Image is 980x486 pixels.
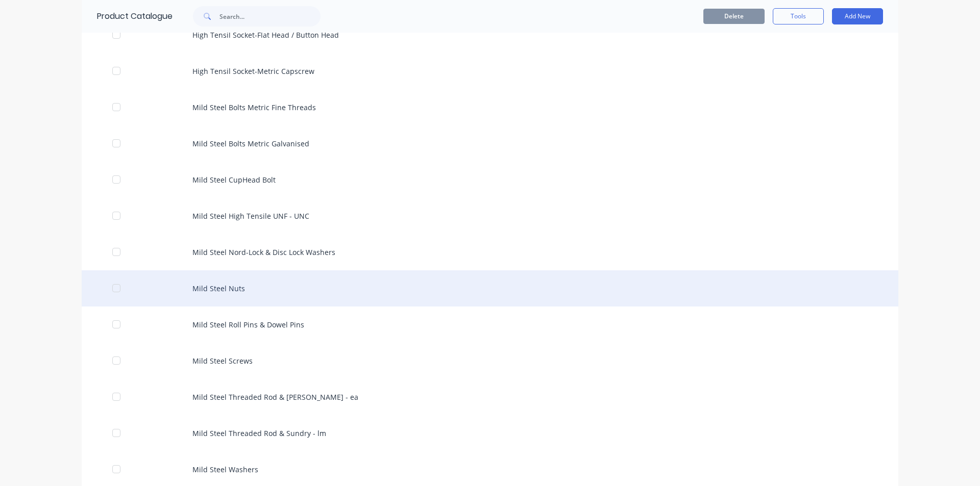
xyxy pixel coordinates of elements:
[82,125,898,162] div: Mild Steel Bolts Metric Galvanised
[82,379,898,415] div: Mild Steel Threaded Rod & [PERSON_NAME] - ea
[82,234,898,270] div: Mild Steel Nord-Lock & Disc Lock Washers
[82,270,898,306] div: Mild Steel Nuts
[82,343,898,379] div: Mild Steel Screws
[82,198,898,234] div: Mild Steel High Tensile UNF - UNC
[703,9,765,24] button: Delete
[82,89,898,125] div: Mild Steel Bolts Metric Fine Threads
[832,8,883,24] button: Add New
[82,306,898,343] div: Mild Steel Roll Pins & Dowel Pins
[82,17,898,53] div: High Tensil Socket-Flat Head / Button Head
[82,53,898,89] div: High Tensil Socket-Metric Capscrew
[773,8,824,24] button: Tools
[82,415,898,451] div: Mild Steel Threaded Rod & Sundry - lm
[82,162,898,198] div: Mild Steel CupHead Bolt
[219,6,321,27] input: Search...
